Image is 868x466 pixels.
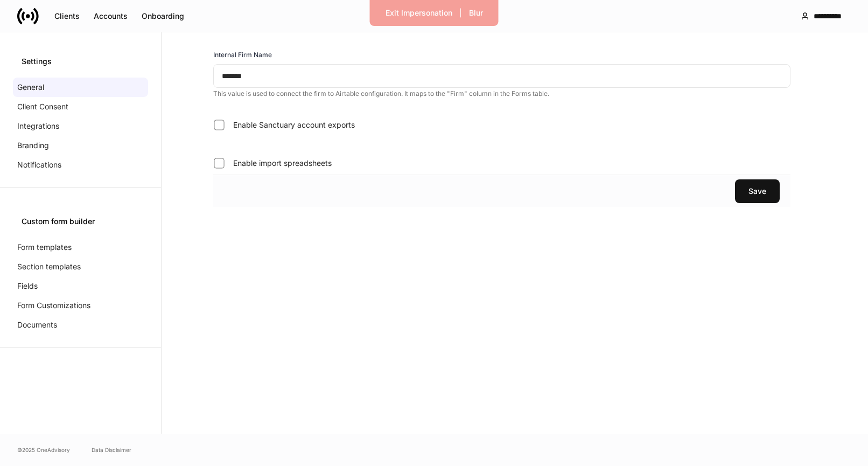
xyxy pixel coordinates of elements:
p: Section templates [17,261,81,272]
a: Form templates [13,238,148,257]
p: Notifications [17,159,61,170]
p: Integrations [17,121,59,131]
a: Notifications [13,155,148,175]
a: Documents [13,315,148,335]
h6: Internal Firm Name [213,50,272,60]
a: Client Consent [13,97,148,116]
div: Onboarding [142,11,184,22]
div: Save [748,186,766,197]
span: Enable import spreadsheets [233,158,332,169]
span: Enable Sanctuary account exports [233,120,355,130]
div: Clients [54,11,80,22]
button: Accounts [87,8,135,25]
p: Documents [17,319,57,330]
a: Integrations [13,116,148,136]
div: Exit Impersonation [386,8,452,18]
a: General [13,78,148,97]
button: Onboarding [135,8,191,25]
div: Blur [469,8,483,18]
span: © 2025 OneAdvisory [17,446,70,454]
button: Exit Impersonation [379,4,459,22]
a: Form Customizations [13,296,148,315]
a: Section templates [13,257,148,276]
div: Accounts [94,11,128,22]
a: Branding [13,136,148,155]
p: Form Customizations [17,300,90,311]
div: Custom form builder [22,216,139,227]
p: Form templates [17,242,72,253]
p: Client Consent [17,101,68,112]
p: Fields [17,281,38,291]
p: Branding [17,140,49,151]
p: This value is used to connect the firm to Airtable configuration. It maps to the "Firm" column in... [213,89,790,98]
button: Save [735,179,780,203]
button: Blur [462,4,490,22]
a: Data Disclaimer [92,446,131,454]
div: Settings [22,56,139,67]
p: General [17,82,44,93]
a: Fields [13,276,148,296]
button: Clients [47,8,87,25]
